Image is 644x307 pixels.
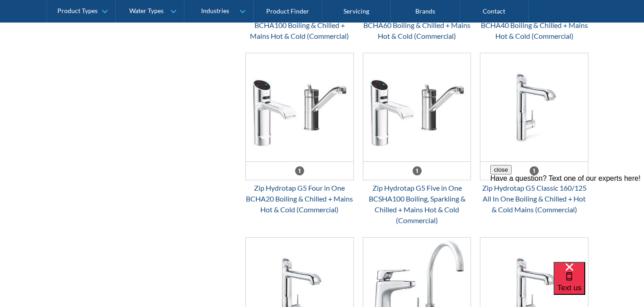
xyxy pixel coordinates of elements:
[363,9,471,41] div: Zip Hydrotap G5 Four in One BCHA60 Boiling & Chilled + Mains Hot & Cold (Commercial)
[480,53,588,215] a: Zip Hydrotap G5 Classic 160/125 All In One Boiling & Chilled + Hot & Cold Mains (Commercial)Zip H...
[57,7,98,15] div: Product Types
[480,183,588,215] div: Zip Hydrotap G5 Classic 160/125 All In One Boiling & Chilled + Hot & Cold Mains (Commercial)
[490,165,644,273] iframe: podium webchat widget prompt
[363,183,471,226] div: Zip Hydrotap G5 Five in One BCSHA100 Boiling, Sparkling & Chilled + Mains Hot & Cold (Commercial)
[246,53,353,161] img: Zip Hydrotap G5 Four in One BCHA20 Boiling & Chilled + Mains Hot & Cold (Commercial)
[363,53,471,161] img: Zip Hydrotap G5 Five in One BCSHA100 Boiling, Sparkling & Chilled + Mains Hot & Cold (Commercial)
[480,9,588,41] div: Zip Hydrotap G5 Four in One BCHA40 Boiling & Chilled + Mains Hot & Cold (Commercial)
[201,7,229,15] div: Industries
[245,183,354,215] div: Zip Hydrotap G5 Four in One BCHA20 Boiling & Chilled + Mains Hot & Cold (Commercial)
[245,9,354,41] div: Zip Hydrotap G5 Four in One BCHA100 Boiling & Chilled + Mains Hot & Cold (Commercial)
[480,53,588,161] img: Zip Hydrotap G5 Classic 160/125 All In One Boiling & Chilled + Hot & Cold Mains (Commercial)
[363,53,471,226] a: Zip Hydrotap G5 Five in One BCSHA100 Boiling, Sparkling & Chilled + Mains Hot & Cold (Commercial)...
[554,262,644,307] iframe: podium webchat widget bubble
[245,53,354,215] a: Zip Hydrotap G5 Four in One BCHA20 Boiling & Chilled + Mains Hot & Cold (Commercial) Zip Hydrotap...
[129,7,164,15] div: Water Types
